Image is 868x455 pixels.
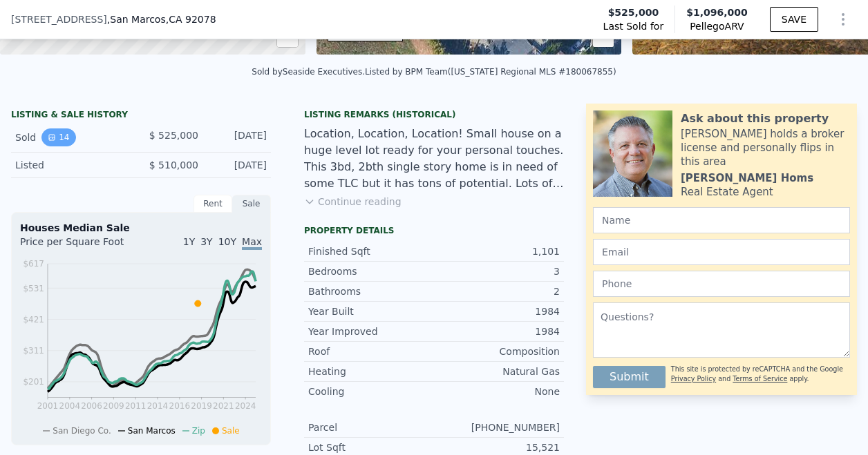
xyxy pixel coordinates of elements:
[434,284,560,298] div: 2
[686,19,748,33] span: Pellego ARV
[209,158,267,172] div: [DATE]
[593,207,850,233] input: Name
[608,6,659,19] span: $525,000
[308,365,434,378] div: Heating
[20,221,262,235] div: Houses Median Sale
[23,346,44,356] tspan: $311
[434,345,560,358] div: Composition
[308,264,434,278] div: Bedrooms
[81,401,102,411] tspan: 2006
[681,127,850,168] div: [PERSON_NAME] holds a broker license and personally flips in this area
[53,426,111,436] span: San Diego Co.
[191,401,212,411] tspan: 2019
[308,345,434,358] div: Roof
[23,284,44,293] tspan: $531
[59,401,81,411] tspan: 2004
[434,244,560,258] div: 1,101
[308,385,434,398] div: Cooling
[242,236,262,250] span: Max
[23,377,44,387] tspan: $201
[235,401,256,411] tspan: 2024
[829,6,857,33] button: Show Options
[681,185,773,199] div: Real Estate Agent
[304,126,564,192] div: Location, Location, Location! Small house on a huge level lot ready for your personal touches. Th...
[686,7,748,18] span: $1,096,000
[149,159,198,171] span: $ 510,000
[194,195,232,213] div: Rent
[681,171,813,185] div: [PERSON_NAME] Homs
[434,325,560,338] div: 1984
[770,7,818,32] button: SAVE
[308,284,434,298] div: Bathrooms
[125,401,147,411] tspan: 2011
[304,225,564,236] div: Property details
[222,426,240,436] span: Sale
[593,271,850,297] input: Phone
[192,426,205,436] span: Zip
[107,12,216,26] span: , San Marcos
[733,375,787,383] a: Terms of Service
[434,304,560,318] div: 1984
[308,244,434,258] div: Finished Sqft
[213,401,234,411] tspan: 2021
[218,236,236,247] span: 10Y
[15,158,130,172] div: Listed
[304,109,564,120] div: Listing Remarks (Historical)
[209,128,267,146] div: [DATE]
[308,304,434,318] div: Year Built
[603,19,664,33] span: Last Sold for
[166,14,216,25] span: , CA 92078
[169,401,191,411] tspan: 2016
[593,366,666,388] button: Submit
[11,12,107,26] span: [STREET_ADDRESS]
[434,441,560,454] div: 15,521
[149,130,198,141] span: $ 525,000
[434,385,560,398] div: None
[434,420,560,434] div: [PHONE_NUMBER]
[593,239,850,265] input: Email
[15,128,130,146] div: Sold
[304,195,402,209] button: Continue reading
[681,110,829,127] div: Ask about this property
[308,420,434,434] div: Parcel
[41,128,75,146] button: View historical data
[671,360,850,388] div: This site is protected by reCAPTCHA and the Google and apply.
[308,325,434,338] div: Year Improved
[23,259,44,269] tspan: $617
[128,426,176,436] span: San Marcos
[365,67,616,77] div: Listed by BPM Team ([US_STATE] Regional MLS #180067855)
[434,365,560,378] div: Natural Gas
[147,401,169,411] tspan: 2014
[308,441,434,454] div: Lot Sqft
[23,315,44,325] tspan: $421
[200,236,212,247] span: 3Y
[11,109,271,123] div: LISTING & SALE HISTORY
[20,235,141,257] div: Price per Square Foot
[103,401,124,411] tspan: 2009
[252,67,365,77] div: Sold by Seaside Executives .
[183,236,195,247] span: 1Y
[671,375,716,383] a: Privacy Policy
[232,195,271,213] div: Sale
[434,264,560,278] div: 3
[37,401,59,411] tspan: 2001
